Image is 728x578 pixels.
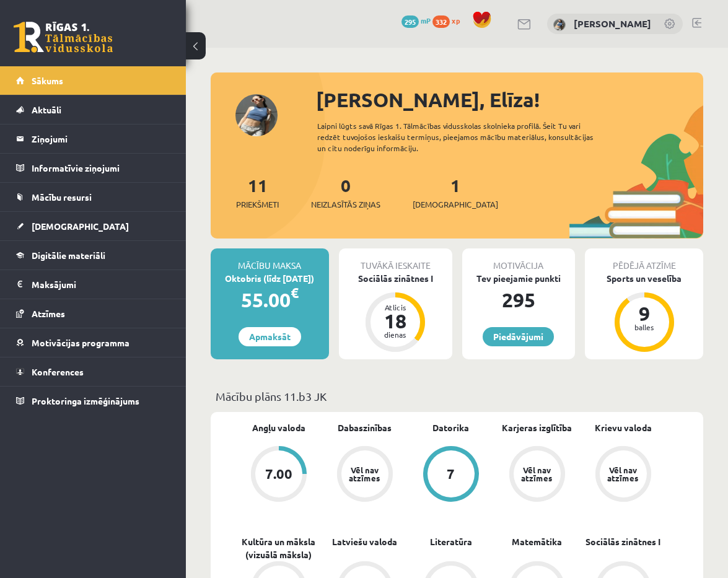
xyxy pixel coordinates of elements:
a: Karjeras izglītība [502,421,572,434]
div: Vēl nav atzīmes [606,466,641,482]
a: Digitālie materiāli [16,241,170,269]
span: [DEMOGRAPHIC_DATA] [413,198,498,211]
a: 332 xp [432,15,466,25]
span: Priekšmeti [236,198,279,211]
a: Rīgas 1. Tālmācības vidusskola [14,22,113,53]
div: 7 [447,467,455,481]
span: Neizlasītās ziņas [311,198,380,211]
div: Oktobris (līdz [DATE]) [211,272,329,285]
p: Mācību plāns 11.b3 JK [216,388,698,405]
div: 7.00 [265,467,292,481]
a: Maksājumi [16,270,170,299]
a: 7.00 [235,446,322,504]
div: Pēdējā atzīme [585,248,703,272]
a: Piedāvājumi [483,327,554,346]
span: Mācību resursi [32,191,92,203]
span: Motivācijas programma [32,337,129,348]
a: [PERSON_NAME] [574,17,651,30]
legend: Maksājumi [32,270,170,299]
a: Vēl nav atzīmes [494,446,580,504]
div: Sports un veselība [585,272,703,285]
a: Sports un veselība 9 balles [585,272,703,354]
a: Apmaksāt [239,327,301,346]
div: Vēl nav atzīmes [520,466,555,482]
a: 11Priekšmeti [236,174,279,211]
a: Konferences [16,357,170,386]
div: 18 [377,311,414,331]
div: Atlicis [377,304,414,311]
a: Sociālās zinātnes I Atlicis 18 dienas [339,272,452,354]
span: 295 [401,15,419,28]
div: Vēl nav atzīmes [348,466,382,482]
a: Literatūra [430,535,472,548]
span: € [291,284,299,302]
span: mP [421,15,431,25]
a: 7 [408,446,494,504]
a: Matemātika [512,535,562,548]
a: Kultūra un māksla (vizuālā māksla) [235,535,322,561]
a: Sākums [16,66,170,95]
legend: Informatīvie ziņojumi [32,154,170,182]
a: Dabaszinības [338,421,392,434]
span: xp [452,15,460,25]
div: 295 [462,285,576,315]
span: [DEMOGRAPHIC_DATA] [32,221,129,232]
a: Mācību resursi [16,183,170,211]
a: Vēl nav atzīmes [580,446,666,504]
div: Mācību maksa [211,248,329,272]
a: Angļu valoda [252,421,305,434]
a: Vēl nav atzīmes [322,446,408,504]
a: Motivācijas programma [16,328,170,357]
a: Proktoringa izmēģinājums [16,387,170,415]
a: 0Neizlasītās ziņas [311,174,380,211]
div: 55.00 [211,285,329,315]
div: Tuvākā ieskaite [339,248,452,272]
div: Tev pieejamie punkti [462,272,576,285]
img: Elīza Zariņa [553,19,566,31]
span: Konferences [32,366,84,377]
a: [DEMOGRAPHIC_DATA] [16,212,170,240]
span: Digitālie materiāli [32,250,105,261]
a: 1[DEMOGRAPHIC_DATA] [413,174,498,211]
span: Atzīmes [32,308,65,319]
div: dienas [377,331,414,338]
span: 332 [432,15,450,28]
a: Informatīvie ziņojumi [16,154,170,182]
div: Motivācija [462,248,576,272]
div: [PERSON_NAME], Elīza! [316,85,703,115]
a: Aktuāli [16,95,170,124]
div: Sociālās zinātnes I [339,272,452,285]
a: Krievu valoda [595,421,652,434]
a: Sociālās zinātnes I [585,535,660,548]
a: 295 mP [401,15,431,25]
span: Proktoringa izmēģinājums [32,395,139,406]
legend: Ziņojumi [32,125,170,153]
div: Laipni lūgts savā Rīgas 1. Tālmācības vidusskolas skolnieka profilā. Šeit Tu vari redzēt tuvojošo... [317,120,613,154]
a: Atzīmes [16,299,170,328]
a: Latviešu valoda [332,535,397,548]
a: Datorika [432,421,469,434]
div: balles [626,323,663,331]
div: 9 [626,304,663,323]
span: Aktuāli [32,104,61,115]
a: Ziņojumi [16,125,170,153]
span: Sākums [32,75,63,86]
